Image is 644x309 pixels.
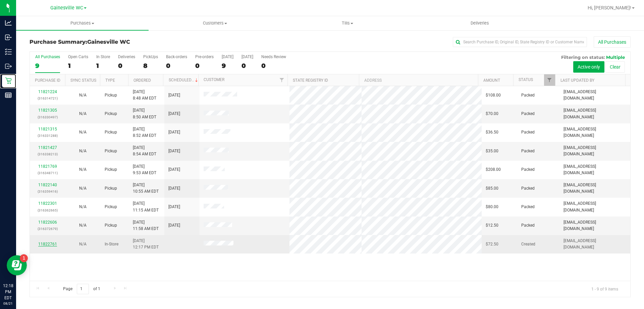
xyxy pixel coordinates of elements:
[96,54,110,59] div: In Store
[261,62,286,70] div: 0
[34,95,61,102] p: (316314721)
[563,145,626,157] span: [EMAIL_ADDRESS][DOMAIN_NAME]
[38,201,57,206] a: 11822301
[118,62,135,70] div: 0
[3,283,13,301] p: 12:18 PM EDT
[486,222,498,229] span: $12.50
[3,301,13,306] p: 08/21
[105,222,117,229] span: Pickup
[168,111,180,117] span: [DATE]
[563,107,626,120] span: [EMAIL_ADDRESS][DOMAIN_NAME]
[79,129,87,136] button: N/A
[79,186,87,191] span: Not Applicable
[486,241,498,247] span: $72.50
[588,5,631,10] span: Hi, [PERSON_NAME]!
[169,78,199,82] a: Scheduled
[143,62,158,70] div: 8
[414,16,546,30] a: Deliveries
[606,54,625,60] span: Multiple
[563,163,626,176] span: [EMAIL_ADDRESS][DOMAIN_NAME]
[38,145,57,150] a: 11821427
[168,166,180,173] span: [DATE]
[57,284,106,294] span: Page of 1
[35,54,60,59] div: All Purchases
[105,111,117,117] span: Pickup
[486,129,498,136] span: $36.50
[79,222,87,229] button: N/A
[38,242,57,246] a: 11822761
[5,92,12,99] inline-svg: Reports
[521,185,535,192] span: Packed
[168,129,180,136] span: [DATE]
[261,54,286,59] div: Needs Review
[168,222,180,229] span: [DATE]
[168,185,180,192] span: [DATE]
[133,78,151,83] a: Ordered
[133,126,156,139] span: [DATE] 8:52 AM EDT
[79,223,87,228] span: Not Applicable
[561,54,605,60] span: Filtering on status:
[521,129,535,136] span: Packed
[195,54,214,59] div: Pre-orders
[35,78,60,83] a: Purchase ID
[118,54,135,59] div: Deliveries
[105,148,117,154] span: Pickup
[34,132,61,139] p: (316331288)
[519,77,533,82] a: Status
[486,111,498,117] span: $70.00
[521,204,535,210] span: Packed
[563,89,626,102] span: [EMAIL_ADDRESS][DOMAIN_NAME]
[68,54,88,59] div: Open Carts
[35,62,60,70] div: 9
[87,39,130,45] span: Gainesville WC
[133,238,159,250] span: [DATE] 12:17 PM EDT
[79,111,87,117] button: N/A
[521,92,535,99] span: Packed
[521,148,535,154] span: Packed
[105,92,117,99] span: Pickup
[149,16,281,30] a: Customers
[166,62,187,70] div: 0
[281,16,414,30] a: Tills
[521,222,535,229] span: Packed
[133,200,159,213] span: [DATE] 11:15 AM EDT
[16,16,149,30] a: Purchases
[30,39,230,45] h3: Purchase Summary:
[34,114,61,120] p: (316330497)
[149,20,281,26] span: Customers
[38,108,57,113] a: 11821305
[79,166,87,173] button: N/A
[359,74,478,86] th: Address
[96,62,110,70] div: 1
[77,284,89,294] input: 1
[34,188,61,195] p: (316359416)
[50,5,83,11] span: Gainesville WC
[563,200,626,213] span: [EMAIL_ADDRESS][DOMAIN_NAME]
[544,74,555,86] a: Filter
[486,92,501,99] span: $108.00
[133,107,156,120] span: [DATE] 8:50 AM EDT
[5,48,12,55] inline-svg: Inventory
[105,185,117,192] span: Pickup
[521,111,535,117] span: Packed
[38,89,57,94] a: 11821224
[34,170,61,176] p: (316348711)
[486,185,498,192] span: $85.00
[563,182,626,195] span: [EMAIL_ADDRESS][DOMAIN_NAME]
[521,241,535,247] span: Created
[594,36,631,48] button: All Purchases
[563,126,626,139] span: [EMAIL_ADDRESS][DOMAIN_NAME]
[166,54,187,59] div: Back-orders
[241,54,253,59] div: [DATE]
[38,220,57,225] a: 11822606
[462,20,498,26] span: Deliveries
[133,145,156,157] span: [DATE] 8:54 AM EDT
[34,151,61,157] p: (316338213)
[105,241,118,247] span: In-Store
[281,20,413,26] span: Tills
[222,54,233,59] div: [DATE]
[168,92,180,99] span: [DATE]
[486,166,501,173] span: $208.00
[168,204,180,210] span: [DATE]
